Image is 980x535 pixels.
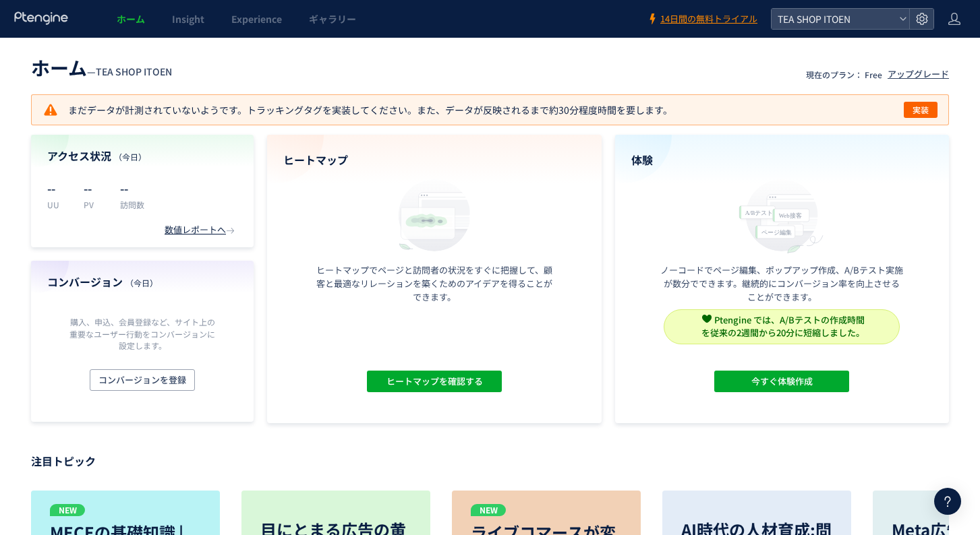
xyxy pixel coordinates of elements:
[31,54,172,81] div: —
[47,274,237,290] h4: コンバージョン
[702,314,712,323] img: svg+xml,%3c
[309,12,356,26] span: ギャラリー
[42,102,672,118] p: まだデータが計測されていないようです。トラッキングタグを実装してください。また、データが反映されるまで約30分程度時間を要します。
[31,450,949,472] p: 注目トピック
[84,177,104,199] p: --
[471,504,506,516] p: NEW
[96,65,172,78] span: TEA SHOP ITOEN
[283,152,585,168] h4: ヒートマップ
[751,371,813,392] span: 今すぐ体験作成
[631,152,933,168] h4: 体験
[172,12,204,26] span: Insight
[913,102,929,118] span: 実装
[47,199,67,210] p: UU
[701,313,865,339] span: Ptengine では、A/Bテストの作成時間 を従来の2週間から20分に短縮しました。
[386,371,482,392] span: ヒートマップを確認する
[120,177,144,199] p: --
[66,316,219,350] p: 購入、申込、会員登録など、サイト上の重要なユーザー行動をコンバージョンに設定します。
[165,224,237,237] div: 数値レポートへ
[47,177,67,199] p: --
[90,369,195,391] button: コンバージョンを登録
[231,12,282,26] span: Experience
[732,176,831,255] img: home_experience_onbo_jp-C5-EgdA0.svg
[904,102,938,118] button: 実装
[114,151,146,162] span: （今日）
[98,369,186,391] span: コンバージョンを登録
[660,13,757,26] span: 14日間の無料トライアル
[714,371,849,392] button: 今すぐ体験作成
[125,277,158,288] span: （今日）
[84,199,104,210] p: PV
[47,148,237,164] h4: アクセス状況
[647,13,757,26] a: 14日間の無料トライアル
[50,504,85,516] p: NEW
[117,12,145,26] span: ホーム
[313,263,556,304] p: ヒートマップでページと訪問者の状況をすぐに把握して、顧客と最適なリレーションを築くためのアイデアを得ることができます。
[660,263,903,304] p: ノーコードでページ編集、ポップアップ作成、A/Bテスト実施が数分でできます。継続的にコンバージョン率を向上させることができます。
[806,69,882,80] p: 現在のプラン： Free
[367,371,502,392] button: ヒートマップを確認する
[774,9,894,29] span: TEA SHOP ITOEN
[888,68,949,81] div: アップグレード
[31,54,87,81] span: ホーム
[120,199,144,210] p: 訪問数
